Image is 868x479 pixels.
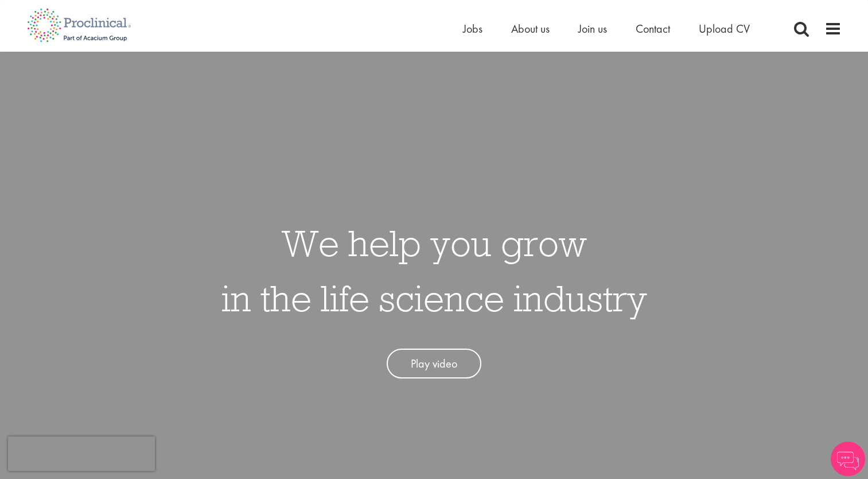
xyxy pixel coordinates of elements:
h1: We help you grow in the life science industry [221,215,647,326]
a: About us [511,21,550,36]
a: Jobs [463,21,482,36]
a: Play video [387,349,481,379]
a: Upload CV [699,21,750,36]
img: Chatbot [831,442,865,476]
a: Join us [578,21,607,36]
a: Contact [636,21,670,36]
